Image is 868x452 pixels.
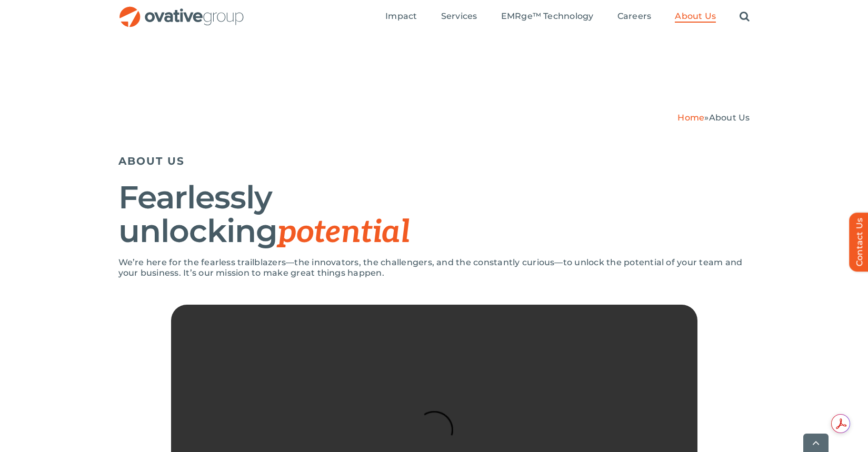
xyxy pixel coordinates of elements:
span: Services [441,11,477,22]
span: potential [277,214,410,252]
a: Careers [617,11,652,23]
span: Impact [385,11,417,22]
span: About Us [675,11,716,22]
h5: ABOUT US [118,155,750,167]
a: Home [677,113,704,123]
h1: Fearlessly unlocking [118,180,750,249]
a: Impact [385,11,417,23]
a: OG_Full_horizontal_RGB [118,5,245,15]
a: About Us [675,11,716,23]
a: Search [740,11,750,23]
span: » [677,113,750,123]
a: Services [441,11,477,23]
span: About Us [709,113,750,123]
a: EMRge™ Technology [501,11,594,23]
p: We’re here for the fearless trailblazers—the innovators, the challengers, and the constantly curi... [118,257,750,278]
span: EMRge™ Technology [501,11,594,22]
span: Careers [617,11,652,22]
